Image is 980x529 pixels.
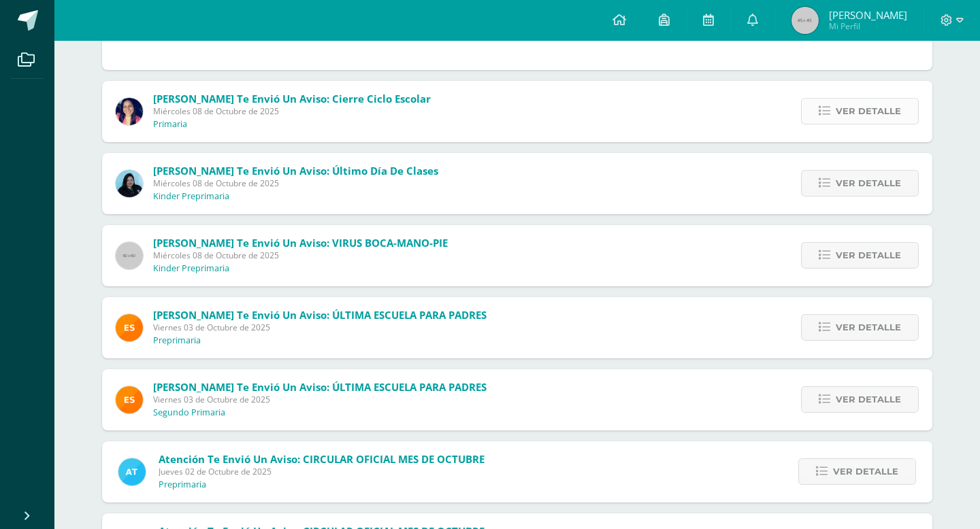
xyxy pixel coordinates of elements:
[116,98,143,125] img: 7118ac30b0313437625b59fc2ffd5a9e.png
[836,315,901,340] span: Ver detalle
[153,177,438,189] span: Miércoles 08 de Octubre de 2025
[836,387,901,412] span: Ver detalle
[153,250,448,261] span: Miércoles 08 de Octubre de 2025
[116,170,143,197] img: 0ec1db5f62156b052767e68aebe352a6.png
[118,458,146,485] img: 9fc725f787f6a993fc92a288b7a8b70c.png
[116,314,143,341] img: 4ba0fbdb24318f1bbd103ebd070f4524.png
[153,164,438,177] span: [PERSON_NAME] te envió un aviso: Último Día de Clases
[153,236,448,250] span: [PERSON_NAME] te envió un aviso: VIRUS BOCA-MANO-PIE
[836,171,901,196] span: Ver detalle
[153,308,487,322] span: [PERSON_NAME] te envió un aviso: ÚLTIMA ESCUELA PARA PADRES
[791,7,819,34] img: 45x45
[153,407,225,418] p: Segundo Primaria
[153,380,487,394] span: [PERSON_NAME] te envió un aviso: ÚLTIMA ESCUELA PARA PADRES
[836,243,901,268] span: Ver detalle
[159,479,206,490] p: Preprimaria
[153,119,187,130] p: Primaria
[833,459,898,484] span: Ver detalle
[153,105,431,117] span: Miércoles 08 de Octubre de 2025
[829,8,907,22] span: [PERSON_NAME]
[153,394,487,405] span: Viernes 03 de Octubre de 2025
[153,191,229,202] p: Kinder Preprimaria
[116,386,143,413] img: 4ba0fbdb24318f1bbd103ebd070f4524.png
[153,263,229,274] p: Kinder Preprimaria
[153,335,201,346] p: Preprimaria
[836,99,901,124] span: Ver detalle
[153,92,431,105] span: [PERSON_NAME] te envió un aviso: Cierre ciclo escolar
[153,322,487,333] span: Viernes 03 de Octubre de 2025
[159,466,485,477] span: Jueves 02 de Octubre de 2025
[159,452,485,466] span: Atención te envió un aviso: CIRCULAR OFICIAL MES DE OCTUBRE
[116,242,143,269] img: 60x60
[829,20,907,32] span: Mi Perfil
